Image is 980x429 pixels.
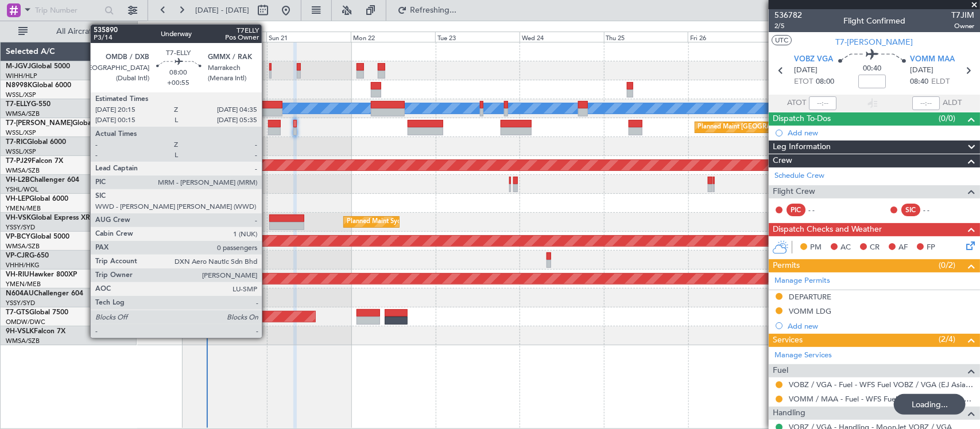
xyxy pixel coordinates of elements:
[98,32,183,42] div: Fri 19
[30,28,121,36] span: All Aircraft
[266,32,351,42] div: Sun 21
[788,128,974,138] div: Add new
[772,35,792,45] button: UTC
[6,280,41,288] a: YMEN/MEB
[901,204,920,216] div: SIC
[6,177,79,184] a: VH-L2BChallenger 604
[183,32,267,42] div: Sat 20
[870,242,880,253] span: CR
[774,21,802,31] span: 2/5
[196,119,322,136] div: AOG Maint [GEOGRAPHIC_DATA] (Seletar)
[6,158,32,165] span: T7-PJ29
[787,204,805,216] div: PIC
[923,205,949,215] div: - -
[6,177,30,184] span: VH-L2B
[951,9,974,21] span: T7JIM
[13,22,125,41] button: All Aircraft
[836,36,913,48] span: T7-[PERSON_NAME]
[898,242,908,253] span: AF
[604,32,688,42] div: Thu 25
[6,101,31,108] span: T7-ELLY
[520,32,604,42] div: Wed 24
[6,82,71,89] a: N8998KGlobal 6000
[773,223,882,236] span: Dispatch Checks and Weather
[6,196,29,202] span: VH-LEP
[6,63,70,70] a: M-JGVJGlobal 5000
[927,242,935,253] span: FP
[774,350,832,361] a: Manage Services
[6,72,37,80] a: WIHH/HLP
[794,65,818,76] span: [DATE]
[894,394,966,415] div: Loading...
[6,139,27,146] span: T7-RIC
[951,21,974,31] span: Owner
[863,63,881,75] span: 00:40
[910,54,955,65] span: VOMM MAA
[6,110,40,118] a: WMSA/SZB
[939,112,955,124] span: (0/0)
[788,321,974,331] div: Add new
[808,205,834,215] div: - -
[6,233,69,240] a: VP-BCYGlobal 5000
[809,96,836,110] input: --:--
[392,1,461,19] button: Refreshing...
[6,271,29,278] span: VH-RIU
[6,101,51,108] a: T7-ELLYG-550
[6,252,29,259] span: VP-CJR
[773,154,792,167] span: Crew
[789,380,974,389] a: VOBZ / VGA - Fuel - WFS Fuel VOBZ / VGA (EJ Asia Only)
[773,334,803,347] span: Services
[6,261,40,270] a: VHHH/HKG
[409,6,458,14] span: Refreshing...
[351,32,435,42] div: Mon 22
[6,328,65,335] a: 9H-VSLKFalcon 7X
[773,259,800,272] span: Permits
[35,2,101,19] input: Trip Number
[6,309,68,316] a: T7-GTSGlobal 7500
[6,158,63,165] a: T7-PJ29Falcon 7X
[840,242,851,253] span: AC
[6,91,36,99] a: WSSL/XSP
[347,213,480,231] div: Planned Maint Sydney ([PERSON_NAME] Intl)
[6,214,94,221] a: VH-VSKGlobal Express XRS
[6,299,35,307] a: YSSY/SYD
[6,82,32,89] span: N8998K
[6,309,29,316] span: T7-GTS
[140,23,159,33] div: [DATE]
[6,290,83,297] a: N604AUChallenger 604
[6,204,41,213] a: YMEN/MEB
[6,290,34,297] span: N604AU
[773,141,831,154] span: Leg Information
[6,196,68,202] a: VH-LEPGlobal 6000
[816,76,834,88] span: 08:00
[810,242,822,253] span: PM
[939,259,955,271] span: (0/2)
[773,407,805,420] span: Handling
[6,120,72,127] span: T7-[PERSON_NAME]
[6,63,31,70] span: M-JGVJ
[789,394,974,404] a: VOMM / MAA - Fuel - WFS Fuel VOMM / MAA (EJ Asia Only)
[6,120,111,127] a: T7-[PERSON_NAME]Global 7500
[789,306,831,316] div: VOMM LDG
[789,292,831,302] div: DEPARTURE
[6,223,35,232] a: YSSY/SYD
[773,185,815,198] span: Flight Crew
[6,318,45,326] a: OMDW/DWC
[773,112,831,126] span: Dispatch To-Dos
[6,166,40,175] a: WMSA/SZB
[195,5,249,15] span: [DATE] - [DATE]
[6,233,30,240] span: VP-BCY
[6,242,40,251] a: WMSA/SZB
[910,65,933,76] span: [DATE]
[843,15,905,28] div: Flight Confirmed
[6,337,40,345] a: WMSA/SZB
[943,97,962,109] span: ALDT
[6,328,34,335] span: 9H-VSLK
[6,271,77,278] a: VH-RIUHawker 800XP
[794,54,833,65] span: VOBZ VGA
[939,333,955,345] span: (2/4)
[794,76,813,88] span: ETOT
[6,252,49,259] a: VP-CJRG-650
[931,76,950,88] span: ELDT
[6,185,38,194] a: YSHL/WOL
